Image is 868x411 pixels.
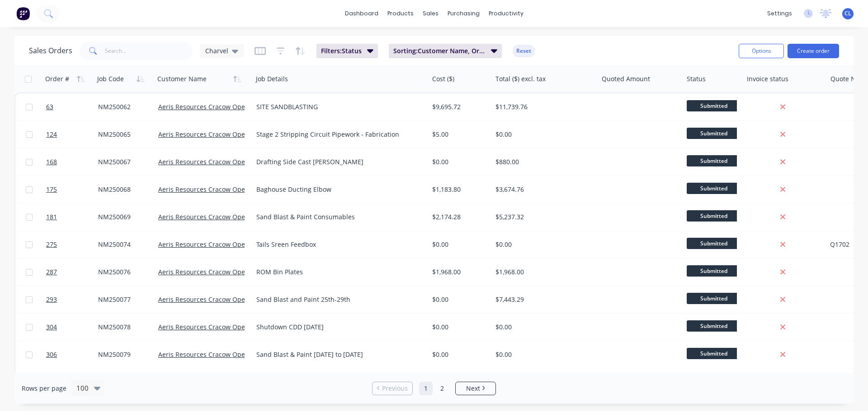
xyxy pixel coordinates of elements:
a: 293 [46,286,98,313]
div: Sand Blast and Paint 25th-29th [256,295,416,304]
div: NM250067 [98,157,148,166]
div: settings [763,7,797,20]
div: NM250069 [98,212,148,222]
div: Drafting Side Cast [PERSON_NAME] [256,157,416,166]
a: Aeris Resources Cracow Operations [158,268,266,276]
div: $3,674.76 [495,185,590,194]
div: sales [418,7,443,20]
div: $880.00 [495,157,590,166]
a: Next page [456,384,495,393]
a: Page 2 [435,382,449,395]
span: Submitted [687,155,741,166]
input: Search... [105,42,193,60]
span: Submitted [687,265,741,277]
a: Aeris Resources Cracow Operations [158,350,266,359]
div: Status [687,74,706,83]
span: Previous [382,384,408,393]
div: $7,443.29 [495,295,590,304]
div: $0.00 [432,295,486,304]
div: NM250062 [98,102,148,111]
span: Rows per page [22,384,66,393]
div: Stage 2 Stripping Circuit Pipework - Fabrication [256,130,416,139]
span: 293 [46,295,57,304]
span: 275 [46,240,57,249]
span: 304 [46,323,57,332]
a: Aeris Resources Cracow Operations [158,240,266,249]
a: Aeris Resources Cracow Operations [158,212,266,221]
a: Aeris Resources Cracow Operations [158,130,266,139]
span: CL [844,9,851,18]
div: $5.00 [432,130,486,139]
div: $1,183.80 [432,185,486,194]
a: Page 1 is your current page [419,382,433,395]
span: 181 [46,212,57,222]
span: 306 [46,350,57,359]
div: Order # [45,74,69,83]
div: $11,739.76 [495,102,590,111]
a: 275 [46,231,98,258]
div: $0.00 [495,350,590,359]
div: Sand Blast & Paint [DATE] to [DATE] [256,350,416,359]
span: Charvel [205,46,228,55]
div: $0.00 [432,240,486,249]
a: 306 [46,341,98,368]
span: 175 [46,185,57,194]
div: $0.00 [432,350,486,359]
div: $5,237.32 [495,212,590,222]
div: NM250065 [98,130,148,139]
span: Submitted [687,100,741,111]
span: Submitted [687,183,741,194]
span: 287 [46,268,57,277]
a: Previous page [373,384,412,393]
ul: Pagination [368,382,500,395]
span: Filters: Status [321,46,362,55]
span: Submitted [687,320,741,332]
img: Factory [16,7,30,20]
a: 304 [46,314,98,341]
a: 175 [46,176,98,203]
div: purchasing [443,7,484,20]
div: Customer Name [157,74,207,83]
button: Options [739,44,784,58]
span: 63 [46,102,53,111]
a: Aeris Resources Cracow Operations [158,102,266,111]
span: 168 [46,157,57,166]
span: Submitted [687,293,741,304]
div: Cost ($) [432,74,454,83]
span: Next [466,384,480,393]
div: SITE SANDBLASTING [256,102,416,111]
a: 307 [46,369,98,396]
a: Aeris Resources Cracow Operations [158,157,266,166]
span: Sorting: Customer Name, Order #, Job Code [393,46,486,55]
div: productivity [484,7,528,20]
span: Submitted [687,128,741,139]
div: Baghouse Ducting Elbow [256,185,416,194]
a: 168 [46,148,98,175]
span: Submitted [687,238,741,249]
div: products [383,7,418,20]
div: NM250076 [98,268,148,277]
div: NM250068 [98,185,148,194]
button: Filters:Status [316,44,378,58]
a: 287 [46,259,98,286]
div: $0.00 [495,323,590,332]
a: Aeris Resources Cracow Operations [158,185,266,194]
span: Submitted [687,210,741,222]
a: dashboard [340,7,383,20]
div: $0.00 [432,323,486,332]
h1: Sales Orders [29,46,72,55]
div: $0.00 [495,240,590,249]
div: $0.00 [432,157,486,166]
div: Total ($) excl. tax [495,74,546,83]
button: Sorting:Customer Name, Order #, Job Code [389,44,502,58]
div: Job Details [256,74,288,83]
div: NM250077 [98,295,148,304]
div: $0.00 [495,130,590,139]
div: NM250078 [98,323,148,332]
a: 63 [46,93,98,120]
div: NM250079 [98,350,148,359]
div: NM250074 [98,240,148,249]
a: 181 [46,203,98,231]
a: Aeris Resources Cracow Operations [158,323,266,331]
div: Job Code [97,74,124,83]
